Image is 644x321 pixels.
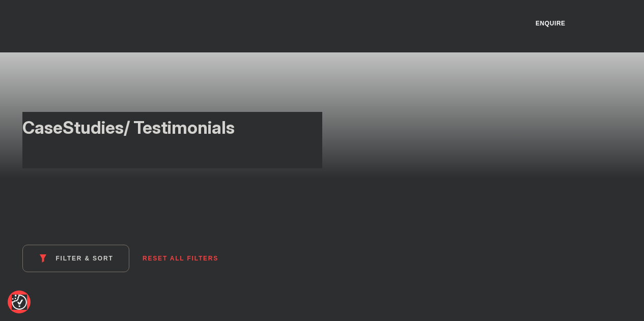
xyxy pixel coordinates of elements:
button: RESET ALL FILTERS [135,246,226,271]
a: ENQUIRE [523,15,578,32]
img: svg+xml;nitro-empty-id=MTU3OjExNQ==-1;base64,PHN2ZyB2aWV3Qm94PSIwIDAgNzU4IDI1MSIgd2lkdGg9Ijc1OCIg... [30,14,106,39]
h1: Case / Testimonials [22,117,310,138]
span: FILTER & SORT [55,255,113,262]
span: Studies [63,117,124,138]
img: Revisit consent button [12,295,27,310]
button: FILTER & SORT [22,245,129,272]
button: Consent Preferences [12,295,27,310]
